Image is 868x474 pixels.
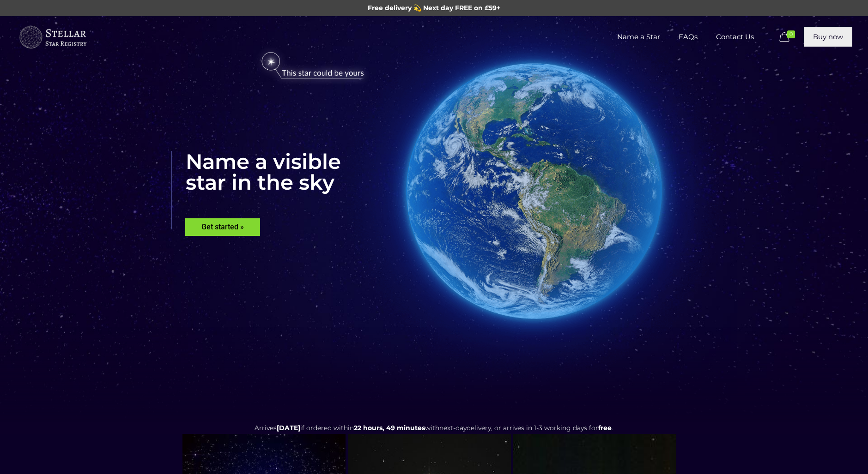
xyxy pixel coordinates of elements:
[608,16,669,58] a: Name a Star
[171,151,341,229] rs-layer: Name a visible star in the sky
[787,30,795,38] span: 0
[18,24,87,51] img: buyastar-logo-transparent
[277,424,300,432] span: [DATE]
[669,23,707,51] span: FAQs
[368,4,500,12] span: Free delivery 💫 Next day FREE on £59+
[707,16,763,58] a: Contact Us
[598,424,612,432] b: free
[804,27,852,47] a: Buy now
[777,32,799,43] a: 0
[707,23,763,51] span: Contact Us
[354,424,425,432] span: 22 hours, 49 minutes
[608,23,669,51] span: Name a Star
[185,218,260,236] rs-layer: Get started »
[18,16,87,58] a: Buy a Star
[669,16,707,58] a: FAQs
[255,424,613,432] span: Arrives if ordered within with delivery, or arrives in 1-3 working days for .
[439,424,467,432] span: next-day
[249,48,376,84] img: star-could-be-yours.png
